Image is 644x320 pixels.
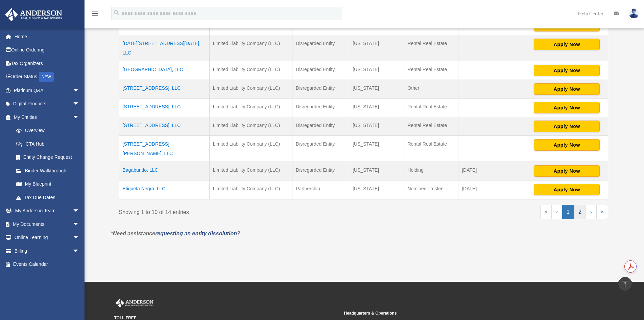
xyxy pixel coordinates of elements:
[404,162,458,180] td: Holding
[119,80,209,99] td: [STREET_ADDRESS], LLC
[119,99,209,117] td: [STREET_ADDRESS], LLC
[349,162,404,180] td: [US_STATE]
[292,61,349,80] td: Disregarded Entity
[9,177,86,191] a: My Blueprint
[5,217,90,231] a: My Documentsarrow_drop_down
[292,117,349,136] td: Disregarded Entity
[621,280,629,288] i: vertical_align_top
[119,205,359,217] div: Showing 1 to 10 of 14 entries
[404,180,458,199] td: Nominee Trustee
[9,164,86,177] a: Binder Walkthrough
[404,80,458,99] td: Other
[5,84,90,97] a: Platinum Q&Aarrow_drop_down
[349,61,404,80] td: [US_STATE]
[119,117,209,136] td: [STREET_ADDRESS], LLC
[534,184,600,195] button: Apply Now
[404,61,458,80] td: Rental Real Estate
[404,99,458,117] td: Rental Real Estate
[5,231,90,244] a: Online Learningarrow_drop_down
[5,258,90,271] a: Events Calendar
[292,99,349,117] td: Disregarded Entity
[91,9,99,18] i: menu
[349,99,404,117] td: [US_STATE]
[119,61,209,80] td: [GEOGRAPHIC_DATA], LLC
[119,180,209,199] td: Etiqueta Negra, LLC
[5,97,90,111] a: Digital Productsarrow_drop_down
[574,205,586,219] a: 2
[586,205,596,219] a: Next
[540,205,552,219] a: First
[292,180,349,199] td: Partnership
[5,244,90,258] a: Billingarrow_drop_down
[9,191,86,204] a: Tax Due Dates
[5,110,86,124] a: My Entitiesarrow_drop_down
[349,117,404,136] td: [US_STATE]
[3,8,64,21] img: Anderson Advisors Platinum Portal
[9,151,86,164] a: Entity Change Request
[404,35,458,61] td: Rental Real Estate
[349,80,404,99] td: [US_STATE]
[39,72,54,82] div: NEW
[5,43,90,57] a: Online Ordering
[114,299,155,307] img: Anderson Advisors Platinum Portal
[119,162,209,180] td: Bagabundo, LLC
[292,35,349,61] td: Disregarded Entity
[618,277,632,291] a: vertical_align_top
[292,136,349,162] td: Disregarded Entity
[9,137,86,151] a: CTA Hub
[404,117,458,136] td: Rental Real Estate
[119,136,209,162] td: [STREET_ADDRESS][PERSON_NAME], LLC
[155,231,237,236] a: requesting an entity dissolution
[534,139,600,151] button: Apply Now
[292,162,349,180] td: Disregarded Entity
[534,83,600,95] button: Apply Now
[5,70,90,84] a: Order StatusNEW
[209,117,292,136] td: Limited Liability Company (LLC)
[534,102,600,113] button: Apply Now
[209,99,292,117] td: Limited Liability Company (LLC)
[209,162,292,180] td: Limited Liability Company (LLC)
[349,35,404,61] td: [US_STATE]
[113,9,120,17] i: search
[562,205,574,219] a: 1
[534,121,600,132] button: Apply Now
[9,124,83,137] a: Overview
[73,204,86,218] span: arrow_drop_down
[91,12,99,18] a: menu
[5,30,90,43] a: Home
[5,57,90,70] a: Tax Organizers
[119,35,209,61] td: [DATE][STREET_ADDRESS][DATE], LLC
[209,61,292,80] td: Limited Liability Company (LLC)
[534,65,600,76] button: Apply Now
[552,205,562,219] a: Previous
[73,84,86,98] span: arrow_drop_down
[596,205,608,219] a: Last
[458,180,526,199] td: [DATE]
[344,310,569,317] small: Headquarters & Operations
[209,180,292,199] td: Limited Liability Company (LLC)
[292,80,349,99] td: Disregarded Entity
[458,162,526,180] td: [DATE]
[349,180,404,199] td: [US_STATE]
[209,35,292,61] td: Limited Liability Company (LLC)
[209,136,292,162] td: Limited Liability Company (LLC)
[534,39,600,50] button: Apply Now
[209,80,292,99] td: Limited Liability Company (LLC)
[534,165,600,177] button: Apply Now
[5,204,90,218] a: My Anderson Teamarrow_drop_down
[349,136,404,162] td: [US_STATE]
[73,97,86,111] span: arrow_drop_down
[404,136,458,162] td: Rental Real Estate
[111,231,240,236] em: *Need assistance ?
[73,231,86,245] span: arrow_drop_down
[73,110,86,124] span: arrow_drop_down
[73,244,86,258] span: arrow_drop_down
[73,217,86,231] span: arrow_drop_down
[629,8,639,18] img: User Pic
